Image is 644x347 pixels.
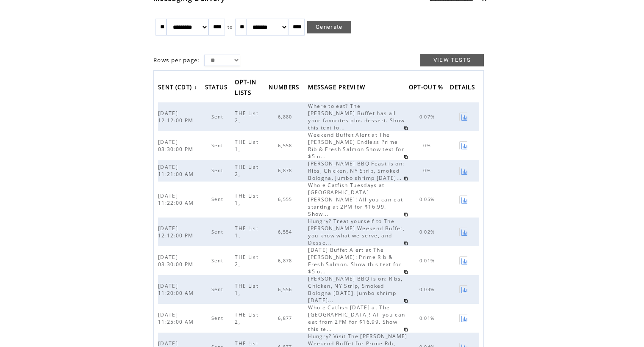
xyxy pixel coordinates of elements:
[307,21,351,33] a: Generate
[308,81,369,95] a: MESSAGE PREVIEW
[158,192,196,207] span: [DATE] 11:22:00 AM
[419,114,437,120] span: 0.07%
[235,110,258,124] span: THE List 2,
[308,182,403,218] span: Whole Catfish Tuesdays at [GEOGRAPHIC_DATA][PERSON_NAME]! All-you-can-eat starting at 2PM for $16...
[278,258,294,264] span: 6,878
[308,81,367,95] span: MESSAGE PREVIEW
[235,282,258,297] span: THE List 1,
[158,81,194,95] span: SENT (CDT)
[211,168,225,173] span: Sent
[158,311,196,325] span: [DATE] 11:25:00 AM
[308,131,404,160] span: Weekend Buffet Alert at The [PERSON_NAME] Endless Prime Rib & Fresh Salmon Show text for $5 o...
[211,229,225,235] span: Sent
[409,81,446,95] span: OPT-OUT %
[228,24,233,30] span: to
[158,110,196,124] span: [DATE] 12:12:00 PM
[278,168,294,173] span: 6,878
[308,275,402,304] span: [PERSON_NAME] BBQ is on: Ribs, Chicken, NY Strip, Smoked Bologna [DATE]. Jumbo shrimp [DATE]...
[235,311,258,325] span: THE List 2,
[308,218,405,246] span: Hungry? Treat yourself to The [PERSON_NAME] Weekend Buffet, you know what we serve, and Desse...
[158,282,196,297] span: [DATE] 11:20:00 AM
[158,81,200,95] a: SENT (CDT)↓
[423,143,433,149] span: 0%
[308,160,404,182] span: [PERSON_NAME] BBQ Feast is on: Ribs, Chicken, NY Strip, Smoked Bologna. Jumbo shrimp [DATE]...
[153,56,200,64] span: Rows per page:
[211,258,225,264] span: Sent
[158,138,196,153] span: [DATE] 03:30:00 PM
[205,81,230,95] span: STATUS
[211,196,225,202] span: Sent
[211,315,225,321] span: Sent
[235,138,258,153] span: THE List 1,
[419,258,437,264] span: 0.01%
[419,196,437,202] span: 0.05%
[308,246,402,275] span: [DATE] Buffet Alert at The [PERSON_NAME]: Prime Rib & Fresh Salmon. Show this text for $5 o...
[205,81,232,95] a: STATUS
[158,163,196,178] span: [DATE] 11:21:00 AM
[420,54,484,66] a: VIEW TESTS
[278,315,294,321] span: 6,877
[235,163,258,178] span: THE List 2,
[235,192,258,207] span: THE List 1,
[278,143,294,149] span: 6,558
[269,81,301,95] span: NUMBERS
[409,81,448,95] a: OPT-OUT %
[269,81,303,95] a: NUMBERS
[211,143,225,149] span: Sent
[235,225,258,239] span: THE List 1,
[158,253,196,268] span: [DATE] 03:30:00 PM
[423,168,433,173] span: 0%
[235,76,256,101] span: OPT-IN LISTS
[419,315,437,321] span: 0.01%
[158,225,196,239] span: [DATE] 12:12:00 PM
[308,304,407,333] span: Whole Catfish [DATE] at The [GEOGRAPHIC_DATA]! All-you-can-eat from 2PM for $16.99. Show this te...
[278,196,294,202] span: 6,555
[308,102,405,131] span: Where to eat? The [PERSON_NAME] Buffet has all your favorites plus dessert. Show this text fo...
[211,114,225,120] span: Sent
[278,286,294,292] span: 6,556
[235,253,258,268] span: THE List 2,
[419,229,437,235] span: 0.02%
[278,114,294,120] span: 6,880
[211,286,225,292] span: Sent
[419,286,437,292] span: 0.03%
[278,229,294,235] span: 6,554
[450,81,477,95] span: DETAILS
